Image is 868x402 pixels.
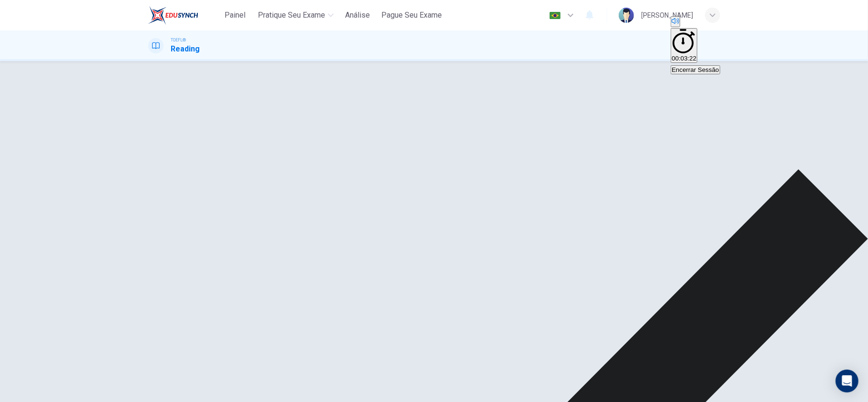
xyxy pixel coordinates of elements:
h1: Reading [171,43,200,55]
button: Pague Seu Exame [378,7,446,24]
span: 00:03:22 [672,55,696,62]
span: Pague Seu Exame [381,10,442,21]
span: Painel [225,10,245,21]
img: pt [549,12,561,19]
img: EduSynch logo [148,6,198,25]
span: Análise [345,10,370,21]
div: Open Intercom Messenger [836,370,858,392]
button: 00:03:22 [671,28,697,63]
button: Análise [341,7,374,24]
a: EduSynch logo [148,6,220,25]
div: Esconder [671,28,720,64]
span: TOEFL® [171,37,186,43]
span: Encerrar Sessão [672,66,719,73]
button: Encerrar Sessão [671,65,720,74]
button: Painel [220,7,250,24]
div: [PERSON_NAME] [642,10,694,21]
div: Silenciar [671,16,720,28]
button: Pratique seu exame [254,7,337,24]
img: Profile picture [619,8,634,23]
span: Pratique seu exame [258,10,325,21]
